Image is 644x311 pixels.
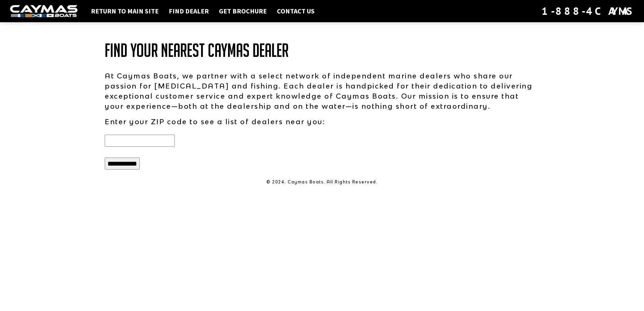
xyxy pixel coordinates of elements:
div: 1-888-4CAYMAS [542,4,634,19]
p: Enter your ZIP code to see a list of dealers near you: [105,116,539,127]
a: Get Brochure [216,7,270,15]
p: © 2024. Caymas Boats. All Rights Reserved. [105,179,539,185]
p: At Caymas Boats, we partner with a select network of independent marine dealers who share our pas... [105,71,539,111]
a: Find Dealer [165,7,212,15]
a: Return to main site [88,7,162,15]
img: white-logo-c9c8dbefe5ff5ceceb0f0178aa75bf4bb51f6bca0971e226c86eb53dfe498488.png [10,5,77,18]
a: Contact Us [273,7,318,15]
h1: Find Your Nearest Caymas Dealer [105,40,539,61]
